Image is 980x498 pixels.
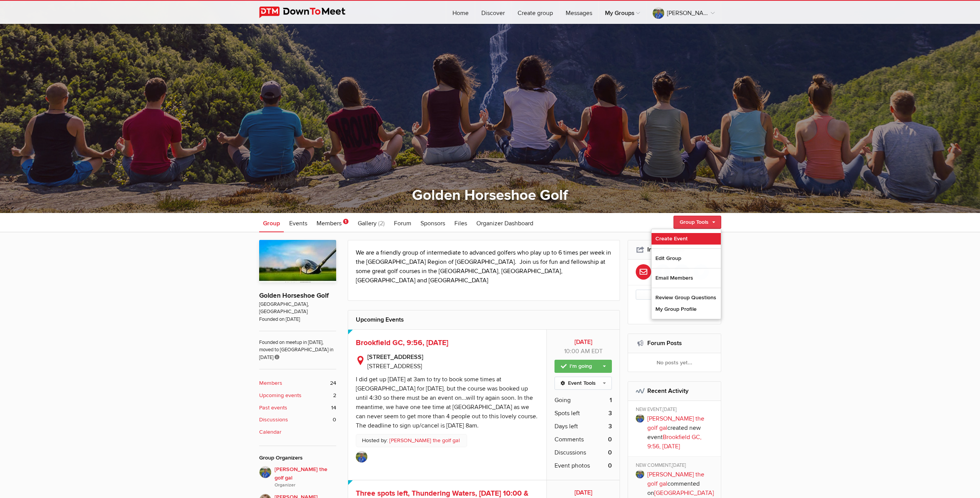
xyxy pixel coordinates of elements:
[333,416,336,424] span: 0
[560,1,598,24] a: Messages
[289,220,307,227] span: Events
[259,391,302,400] b: Upcoming events
[378,220,385,227] span: (2)
[313,213,352,232] a: Members 1
[390,213,415,232] a: Forum
[672,462,686,468] span: [DATE]
[259,428,336,436] a: Calendar
[475,1,511,24] a: Discover
[628,353,721,372] div: No posts yet...
[259,466,336,489] a: [PERSON_NAME] the golf galOrganizer
[417,213,449,232] a: Sponsors
[356,338,448,347] a: Brookfield GC, 9:56, [DATE]
[472,213,537,232] a: Organizer Dashboard
[647,415,704,432] a: [PERSON_NAME] the golf gal
[647,414,715,451] p: created new event
[608,461,612,470] b: 0
[263,220,280,227] span: Group
[554,488,612,497] b: [DATE]
[636,406,715,414] div: NEW EVENT,
[554,461,590,470] span: Event photos
[554,360,612,373] a: I'm going
[647,1,721,24] a: [PERSON_NAME] the golf gal
[608,409,612,418] b: 3
[420,220,445,227] span: Sponsors
[610,396,612,405] b: 1
[652,272,721,284] a: Email Members
[608,435,612,444] b: 0
[259,416,336,424] a: Discussions 0
[554,409,580,418] span: Spots left
[554,448,586,457] span: Discussions
[259,428,281,436] b: Calendar
[330,379,336,387] span: 24
[454,220,467,227] span: Files
[259,301,336,316] span: [GEOGRAPHIC_DATA], [GEOGRAPHIC_DATA]
[636,240,713,259] h2: Invite Friends
[333,391,336,400] span: 2
[259,316,336,323] span: Founded on [DATE]
[259,391,336,400] a: Upcoming events 2
[564,347,590,355] span: 10:00 AM
[554,337,612,347] b: [DATE]
[652,253,721,264] a: Edit Group
[663,406,677,412] span: [DATE]
[608,448,612,457] b: 0
[331,404,336,412] span: 14
[259,379,282,387] b: Members
[599,1,646,24] a: My Groups
[259,7,357,18] img: DownToMeet
[636,382,713,400] h2: Recent Activity
[476,220,533,227] span: Organizer Dashboard
[367,352,539,362] b: [STREET_ADDRESS]
[259,454,336,462] div: Group Organizers
[356,434,467,447] p: Hosted by:
[554,396,571,405] span: Going
[259,331,336,361] span: Founded on meetup in [DATE], moved to [GEOGRAPHIC_DATA] in [DATE]
[367,362,422,370] span: [STREET_ADDRESS]
[343,219,348,224] span: 1
[608,422,612,431] b: 3
[285,213,311,232] a: Events
[446,1,475,24] a: Home
[259,240,336,282] img: Golden Horseshoe Golf
[259,466,271,478] img: Beth the golf gal
[652,292,721,303] a: Review Group Questions
[636,462,715,470] div: NEW COMMENT,
[354,213,389,232] a: Gallery (2)
[317,220,342,227] span: Members
[652,303,721,315] a: My Group Profile
[652,233,721,245] a: Create Event
[259,379,336,387] a: Members 24
[356,310,612,329] h2: Upcoming Events
[554,422,578,431] span: Days left
[358,220,377,227] span: Gallery
[356,376,538,429] div: I did get up [DATE] at 3am to try to book some times at [GEOGRAPHIC_DATA] for [DATE], but the cou...
[275,482,336,489] i: Organizer
[511,1,559,24] a: Create group
[356,451,367,463] img: Beth the golf gal
[394,220,411,227] span: Forum
[554,377,612,390] a: Event Tools
[259,404,287,412] b: Past events
[259,213,284,232] a: Group
[389,436,460,445] a: [PERSON_NAME] the golf gal
[275,465,336,489] span: [PERSON_NAME] the golf gal
[636,290,713,300] button: Copy Link
[554,435,584,444] span: Comments
[356,248,612,285] p: We are a friendly group of intermediate to advanced golfers who play up to 6 times per week in th...
[673,216,721,229] a: Group Tools
[591,347,603,355] span: America/Toronto
[647,339,682,347] a: Forum Posts
[647,471,704,488] a: [PERSON_NAME] the golf gal
[451,213,471,232] a: Files
[259,404,336,412] a: Past events 14
[647,433,702,450] a: Brookfield GC, 9:56, [DATE]
[259,416,288,424] b: Discussions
